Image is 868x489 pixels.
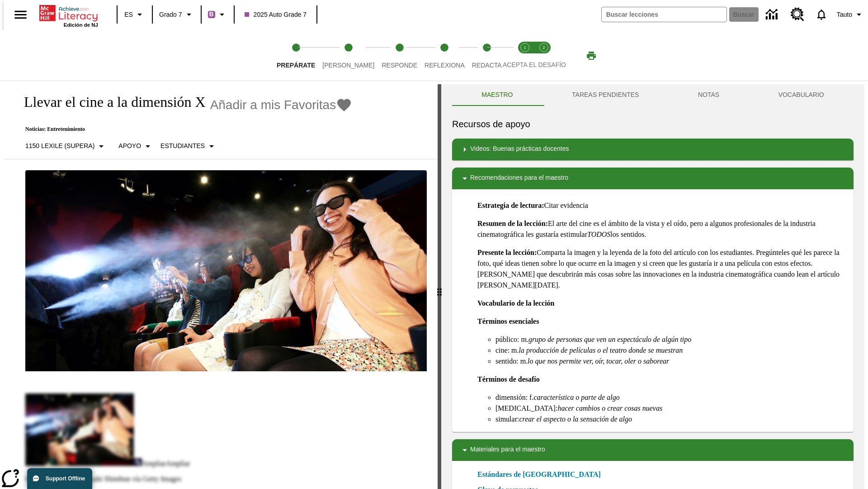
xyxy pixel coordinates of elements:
p: Comparta la imagen y la leyenda de la foto del artículo con los estudiantes. Pregúnteles qué les ... [477,247,846,291]
button: Lenguaje: ES, Selecciona un idioma [120,6,149,23]
strong: Resumen de la lección: [477,220,548,227]
div: Instructional Panel Tabs [452,84,854,106]
p: El arte del cine es el ámbito de la vista y el oído, pero a algunos profesionales de la industria... [477,218,846,240]
div: reading [4,84,438,484]
button: VOCABULARIO [749,84,854,106]
button: Lee step 2 of 5 [315,31,382,81]
span: Tauto [837,10,852,19]
em: grupo de personas que ven un espectáculo de algún tipo [528,336,691,343]
button: Seleccione Lexile, 1150 Lexile (Supera) [22,138,110,154]
a: Estándares de [GEOGRAPHIC_DATA] [477,469,606,480]
button: Reflexiona step 4 of 5 [417,31,472,81]
li: dimensión: f. [495,392,846,403]
button: Prepárate step 1 of 5 [269,31,322,81]
img: El panel situado frente a los asientos rocía con agua nebulizada al feliz público en un cine equi... [25,170,427,371]
div: Videos: Buenas prácticas docentes [452,139,854,160]
em: característica o parte de algo [533,393,619,401]
em: la producción de películas o el teatro donde se muestran [519,346,683,354]
div: activity [441,84,864,489]
button: Perfil/Configuración [833,6,868,23]
button: Redacta step 5 of 5 [465,31,509,81]
button: Acepta el desafío lee step 1 of 2 [512,31,538,81]
li: [MEDICAL_DATA]: [495,403,846,414]
span: ACEPTA EL DESAFÍO [503,61,566,68]
span: Redacta [472,62,502,69]
button: Abrir el menú lateral [7,1,34,28]
p: Citar evidencia [477,200,846,211]
a: Centro de recursos, Se abrirá en una pestaña nueva. [785,2,810,27]
span: Prepárate [277,62,315,69]
span: Grado 7 [159,10,182,19]
button: Responde step 3 of 5 [374,31,425,81]
li: público: m. [495,334,846,345]
strong: Vocabulario de la lección [477,299,555,307]
em: hacer cambios o crear cosas nuevas [557,404,662,412]
text: 2 [542,45,545,50]
p: Videos: Buenas prácticas docentes [470,144,569,155]
p: 1150 Lexile (Supera) [25,141,94,151]
span: Support Offline [46,475,85,482]
div: Materiales para el maestro [452,439,854,461]
span: B [209,9,214,20]
strong: Términos de desafío [477,375,540,383]
h6: Recursos de apoyo [452,117,854,131]
button: Boost El color de la clase es morado/púrpura. Cambiar el color de la clase. [204,6,231,23]
button: Imprimir [577,48,606,64]
button: Grado: Grado 7, Elige un grado [156,6,198,23]
div: Pulsa la tecla de intro o la barra espaciadora y luego presiona las flechas de derecha e izquierd... [438,84,441,489]
p: Noticias: Entretenimiento [14,126,352,133]
button: Seleccionar estudiante [157,138,221,154]
a: Centro de información [760,2,785,27]
text: 1 [524,45,526,50]
p: Materiales para el maestro [470,445,545,455]
span: Responde [382,62,417,69]
button: TAREAS PENDIENTES [542,84,669,106]
li: cine: m. [495,345,846,356]
p: Recomendaciones para el maestro [470,173,568,184]
strong: Presente la lección [477,249,534,256]
strong: Términos esenciales [477,317,539,325]
p: Estudiantes [160,141,205,151]
button: Support Offline [27,468,92,489]
em: crear el aspecto o la sensación de algo [519,415,632,423]
span: Edición de NJ [64,22,98,28]
button: NOTAS [669,84,749,106]
input: Buscar campo [602,7,726,22]
li: simular: [495,414,846,425]
button: Acepta el desafío contesta step 2 of 2 [531,31,557,81]
a: Notificaciones [810,3,833,26]
button: Añadir a mis Favoritas - Llevar el cine a la dimensión X [210,97,353,113]
p: Apoyo [118,141,141,151]
button: Maestro [452,84,542,106]
div: Portada [39,3,98,28]
div: Recomendaciones para el maestro [452,168,854,189]
strong: Estrategia de lectura: [477,201,544,209]
span: 2025 Auto Grade 7 [245,10,307,19]
span: ES [124,10,133,19]
span: [PERSON_NAME] [322,62,374,69]
em: lo que nos permite ver, oír, tocar, oler o saborear [528,357,669,365]
strong: : [534,249,537,256]
button: Tipo de apoyo, Apoyo [115,138,157,154]
h1: Llevar el cine a la dimensión X [14,94,206,110]
span: Añadir a mis Favoritas [210,98,336,112]
em: TODOS [587,230,610,238]
li: sentido: m. [495,356,846,367]
span: Reflexiona [425,62,465,69]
